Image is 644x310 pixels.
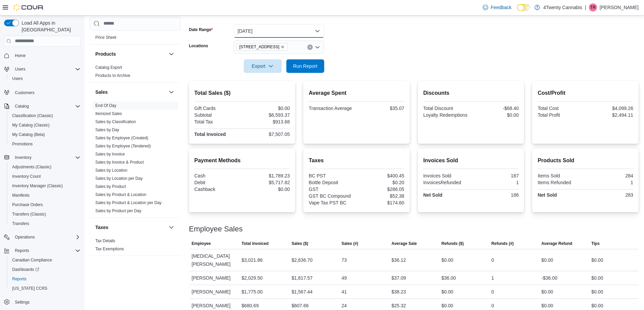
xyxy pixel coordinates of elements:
[243,106,290,111] div: $0.00
[1,64,83,74] button: Users
[12,122,50,128] span: My Catalog (Classic)
[15,155,31,160] span: Inventory
[587,192,633,198] div: 283
[9,220,80,228] span: Transfers
[9,191,32,199] a: Manifests
[309,173,355,178] div: BC PST
[7,255,83,265] button: Canadian Compliance
[234,24,324,38] button: [DATE]
[309,200,355,205] div: Vape Tax PST BC
[95,119,136,124] span: Sales by Classification
[189,271,239,285] div: [PERSON_NAME]
[7,274,83,284] button: Reports
[95,208,141,214] span: Sales by Product per Day
[309,193,355,199] div: GST BC Compound
[15,66,25,72] span: Users
[472,173,519,178] div: 187
[291,288,312,296] div: $1,567.44
[358,187,404,192] div: $286.05
[7,284,83,293] button: [US_STATE] CCRS
[442,274,456,282] div: $36.00
[9,121,80,129] span: My Catalog (Classic)
[189,225,243,233] h3: Employee Sales
[95,127,119,133] span: Sales by Day
[591,256,603,264] div: $0.00
[12,65,80,73] span: Users
[423,173,470,178] div: Invoices Sold
[12,267,39,272] span: Dashboards
[12,113,53,118] span: Classification (Classic)
[423,192,443,198] strong: Net Sold
[15,104,29,109] span: Catalog
[492,241,514,246] span: Refunds (#)
[9,284,50,292] a: [US_STATE] CCRS
[358,193,404,199] div: $52.38
[95,136,148,140] a: Sales by Employee (Created)
[95,176,143,181] a: Sales by Location per Day
[7,139,83,149] button: Promotions
[9,172,80,180] span: Inventory Count
[9,275,29,283] a: Reports
[242,274,263,282] div: $2,029.50
[309,157,404,165] h2: Taxes
[7,120,83,130] button: My Catalog (Classic)
[9,172,44,180] a: Inventory Count
[1,297,83,307] button: Settings
[95,200,162,205] a: Sales by Product & Location per Day
[480,1,514,14] a: Feedback
[189,285,239,299] div: [PERSON_NAME]
[95,168,127,173] span: Sales by Location
[95,160,144,165] span: Sales by Invoice & Product
[391,302,406,310] div: $25.32
[309,180,355,185] div: Bottle Deposit
[541,288,553,296] div: $0.00
[15,248,29,253] span: Reports
[391,241,417,246] span: Average Sale
[189,27,213,32] label: Date Range
[243,132,290,137] div: $7,507.05
[538,106,584,111] div: Total Cost
[1,87,83,97] button: Customers
[95,184,126,189] a: Sales by Product
[95,160,144,165] a: Sales by Invoice & Product
[9,191,80,199] span: Manifests
[12,102,80,110] span: Catalog
[591,302,603,310] div: $0.00
[9,210,80,218] span: Transfers (Classic)
[7,130,83,139] button: My Catalog (Beta)
[9,210,49,218] a: Transfers (Classic)
[95,73,130,78] span: Products to Archive
[167,223,175,231] button: Taxes
[7,200,83,209] button: Purchase Orders
[90,33,181,44] div: Pricing
[341,288,347,296] div: 41
[95,176,143,181] span: Sales by Location per Day
[291,241,308,246] span: Sales ($)
[442,256,453,264] div: $0.00
[15,234,35,240] span: Operations
[12,233,38,241] button: Operations
[242,288,263,296] div: $1,775.00
[244,59,282,73] button: Export
[12,153,80,162] span: Inventory
[95,224,166,231] button: Taxes
[15,90,34,95] span: Customers
[12,298,80,306] span: Settings
[95,200,162,205] span: Sales by Product & Location per Day
[239,44,280,50] span: [STREET_ADDRESS]
[12,102,31,110] button: Catalog
[492,302,494,310] div: 0
[492,288,494,296] div: 0
[15,53,26,58] span: Home
[242,241,269,246] span: Total Invoiced
[391,256,406,264] div: $36.12
[12,174,41,179] span: Inventory Count
[194,132,226,137] strong: Total Invoiced
[95,144,151,148] a: Sales by Employee (Tendered)
[90,237,181,256] div: Taxes
[12,52,28,60] a: Home
[543,3,582,11] p: 4Twenty Cannabis
[12,141,33,147] span: Promotions
[600,3,639,11] p: [PERSON_NAME]
[12,212,46,217] span: Transfers (Classic)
